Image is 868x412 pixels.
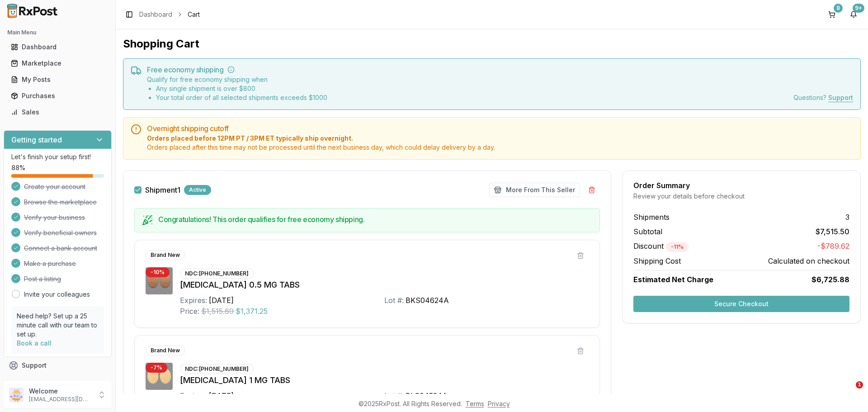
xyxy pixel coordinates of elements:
a: Dashboard [7,39,108,55]
nav: breadcrumb [139,10,200,19]
div: 9+ [853,4,864,13]
div: [MEDICAL_DATA] 0.5 MG TABS [180,279,589,291]
div: Dashboard [11,43,104,52]
h5: Overnight shipping cutoff [147,125,853,132]
span: Connect a bank account [24,244,97,253]
button: Sales [4,105,112,119]
button: Support [4,357,112,374]
span: Verify beneficial owners [24,228,97,237]
span: 1 [856,381,863,388]
li: Your total order of all selected shipments exceeds $ 1000 [156,93,327,102]
span: $6,725.88 [811,274,849,285]
span: Cart [188,10,200,19]
div: Brand New [146,346,185,355]
img: Rexulti 1 MG TABS [146,363,173,390]
h2: Main Menu [7,29,108,36]
div: Marketplace [11,59,104,68]
div: - 10 % [146,267,170,277]
a: Terms [466,400,484,407]
div: [MEDICAL_DATA] 1 MG TABS [180,374,589,387]
a: Marketplace [7,55,108,71]
div: Expires: [180,390,207,401]
a: Sales [7,104,108,120]
button: Purchases [4,89,112,103]
div: NDC: [PHONE_NUMBER] [180,269,254,279]
p: [EMAIL_ADDRESS][DOMAIN_NAME] [29,396,92,403]
span: Browse the marketplace [24,198,97,207]
span: Verify your business [24,213,85,222]
p: Welcome [29,387,92,396]
h3: Getting started [11,134,62,145]
span: Calculated on checkout [768,256,849,266]
iframe: Intercom live chat [837,381,859,403]
div: Expires: [180,295,207,306]
span: $7,515.50 [816,226,849,237]
span: -$789.62 [817,241,849,252]
button: Secure Checkout [633,296,849,312]
div: Price: [180,306,199,317]
span: 88 % [11,163,25,172]
span: Feedback [22,377,52,386]
p: Need help? Set up a 25 minute call with our team to set up. [17,312,99,339]
div: Review your details before checkout [633,192,849,201]
img: User avatar [9,388,24,402]
button: My Posts [4,72,112,87]
span: Subtotal [633,226,662,237]
img: Rexulti 0.5 MG TABS [146,267,173,294]
div: Sales [11,108,104,117]
p: Let's finish your setup first! [11,152,104,161]
span: Discount [633,242,689,251]
span: $1,515.69 [201,306,234,317]
a: Book a call [17,339,52,347]
span: Post a listing [24,275,61,284]
div: [DATE] [209,390,234,401]
div: 8 [834,4,843,13]
img: RxPost Logo [4,4,61,18]
div: Lot #: [384,295,404,306]
div: My Posts [11,75,104,84]
div: Purchases [11,91,104,100]
button: Feedback [4,374,112,390]
a: My Posts [7,71,108,88]
div: Brand New [146,250,185,260]
div: BKS04624A [406,295,449,306]
span: Estimated Net Charge [633,275,713,284]
div: - 11 % [666,242,689,252]
a: Dashboard [139,10,172,19]
span: Orders placed before 12PM PT / 3PM ET typically ship overnight. [147,134,853,143]
div: Order Summary [633,182,849,189]
a: Invite your colleagues [24,290,90,299]
span: Shipping Cost [633,256,681,266]
h5: Congratulations! This order qualifies for free economy shipping. [158,216,592,223]
div: NDC: [PHONE_NUMBER] [180,364,254,374]
button: More From This Seller [489,183,580,197]
button: Marketplace [4,56,112,71]
span: Orders placed after this time may not be processed until the next business day, which could delay... [147,143,853,152]
span: 3 [845,212,849,223]
span: Make a purchase [24,259,76,268]
div: BLS04524A [406,390,448,401]
div: - 7 % [146,363,167,373]
label: Shipment 1 [145,186,180,194]
h5: Free economy shipping [147,66,853,73]
div: Questions? [793,93,853,102]
a: Privacy [488,400,510,407]
div: Qualify for free economy shipping when [147,75,327,102]
div: [DATE] [209,295,234,306]
span: $1,371.25 [236,306,268,317]
div: Active [184,185,211,195]
span: Shipments [633,212,670,223]
button: Dashboard [4,40,112,54]
span: Create your account [24,182,85,191]
a: Purchases [7,88,108,104]
div: Lot #: [384,390,404,401]
button: 9+ [846,7,861,22]
button: 8 [825,7,839,22]
li: Any single shipment is over $ 800 [156,84,327,93]
h1: Shopping Cart [123,37,861,51]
